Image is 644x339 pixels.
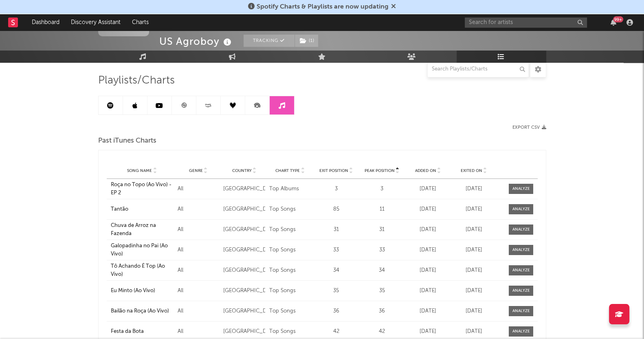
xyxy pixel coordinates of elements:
[361,328,403,336] div: 42
[244,35,295,47] button: Tracking
[223,266,265,275] div: [GEOGRAPHIC_DATA]
[223,307,265,315] div: [GEOGRAPHIC_DATA]
[178,205,220,214] div: All
[269,307,311,315] div: Top Songs
[178,307,220,315] div: All
[98,76,175,86] span: Playlists/Charts
[295,35,318,47] button: (1)
[453,328,495,336] div: [DATE]
[361,185,403,193] div: 3
[111,262,174,278] a: Tô Achando É Top (Ao Vivo)
[315,328,357,336] div: 42
[407,328,449,336] div: [DATE]
[269,328,311,336] div: Top Songs
[232,168,252,173] span: Country
[315,246,357,254] div: 33
[407,266,449,275] div: [DATE]
[111,328,174,336] a: Festa da Bota
[512,125,546,130] button: Export CSV
[613,16,623,22] div: 99 +
[315,226,357,234] div: 31
[319,168,348,173] span: Exit Position
[111,287,174,295] a: Eu Minto (Ao Vivo)
[178,287,220,295] div: All
[178,246,220,254] div: All
[365,168,395,173] span: Peak Position
[127,168,152,173] span: Song Name
[407,226,449,234] div: [DATE]
[269,246,311,254] div: Top Songs
[361,246,403,254] div: 33
[111,205,174,214] a: Tantão
[361,266,403,275] div: 34
[453,246,495,254] div: [DATE]
[407,307,449,315] div: [DATE]
[407,287,449,295] div: [DATE]
[315,266,357,275] div: 34
[223,185,265,193] div: [GEOGRAPHIC_DATA]
[427,61,529,77] input: Search Playlists/Charts
[453,307,495,315] div: [DATE]
[453,205,495,214] div: [DATE]
[223,226,265,234] div: [GEOGRAPHIC_DATA]
[465,18,587,28] input: Search for artists
[269,266,311,275] div: Top Songs
[315,205,357,214] div: 85
[315,185,357,193] div: 3
[407,246,449,254] div: [DATE]
[178,226,220,234] div: All
[223,287,265,295] div: [GEOGRAPHIC_DATA]
[126,14,154,31] a: Charts
[257,4,389,10] span: Spotify Charts & Playlists are now updating
[315,307,357,315] div: 36
[269,226,311,234] div: Top Songs
[98,136,156,146] span: Past iTunes Charts
[223,246,265,254] div: [GEOGRAPHIC_DATA]
[407,205,449,214] div: [DATE]
[269,205,311,214] div: Top Songs
[295,35,319,47] span: ( 1 )
[269,185,311,193] div: Top Albums
[611,19,616,26] button: 99+
[111,242,174,258] a: Galopadinha no Pai (Ao Vivo)
[178,185,220,193] div: All
[223,205,265,214] div: [GEOGRAPHIC_DATA]
[453,226,495,234] div: [DATE]
[453,185,495,193] div: [DATE]
[415,168,436,173] span: Added On
[178,266,220,275] div: All
[189,168,203,173] span: Genre
[275,168,300,173] span: Chart Type
[461,168,482,173] span: Exited On
[453,266,495,275] div: [DATE]
[65,14,126,31] a: Discovery Assistant
[111,181,174,197] a: Roça no Topo (Ao Vivo) - EP 2
[178,328,220,336] div: All
[453,287,495,295] div: [DATE]
[111,307,174,315] a: Bailão na Roça (Ao Vivo)
[269,287,311,295] div: Top Songs
[26,14,65,31] a: Dashboard
[361,287,403,295] div: 35
[361,226,403,234] div: 31
[111,222,174,238] a: Chuva de Arroz na Fazenda
[361,205,403,214] div: 11
[315,287,357,295] div: 35
[223,328,265,336] div: [GEOGRAPHIC_DATA]
[159,35,233,48] div: US Agroboy
[391,4,396,10] span: Dismiss
[407,185,449,193] div: [DATE]
[361,307,403,315] div: 36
